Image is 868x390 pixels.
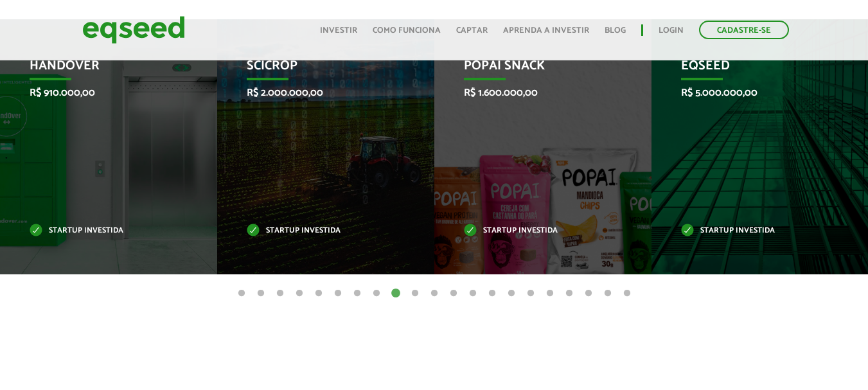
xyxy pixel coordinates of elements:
[389,287,402,300] button: 9 of 21
[254,287,267,300] button: 2 of 21
[30,87,168,99] p: R$ 910.000,00
[681,58,820,80] p: EqSeed
[486,287,499,300] button: 14 of 21
[235,287,248,300] button: 1 of 21
[373,26,441,35] a: Como funciona
[320,26,357,35] a: Investir
[247,87,385,99] p: R$ 2.000.000,00
[247,58,385,80] p: SciCrop
[370,287,383,300] button: 8 of 21
[681,227,820,235] p: Startup investida
[447,287,460,300] button: 12 of 21
[332,287,344,300] button: 6 of 21
[30,227,168,235] p: Startup investida
[464,87,603,99] p: R$ 1.600.000,00
[409,287,421,300] button: 10 of 21
[30,58,168,80] p: HandOver
[464,227,603,235] p: Startup investida
[524,287,537,300] button: 16 of 21
[544,287,556,300] button: 17 of 21
[582,287,595,300] button: 19 of 21
[681,87,820,99] p: R$ 5.000.000,00
[505,287,518,300] button: 15 of 21
[312,287,325,300] button: 5 of 21
[82,13,185,47] img: EqSeed
[464,58,603,80] p: Popai Snack
[601,287,614,300] button: 20 of 21
[456,26,488,35] a: Captar
[428,287,441,300] button: 11 of 21
[503,26,589,35] a: Aprenda a investir
[605,26,626,35] a: Blog
[659,26,684,35] a: Login
[621,287,633,300] button: 21 of 21
[351,287,364,300] button: 7 of 21
[293,287,306,300] button: 4 of 21
[466,287,479,300] button: 13 of 21
[699,21,789,39] a: Cadastre-se
[563,287,576,300] button: 18 of 21
[274,287,287,300] button: 3 of 21
[247,227,385,235] p: Startup investida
